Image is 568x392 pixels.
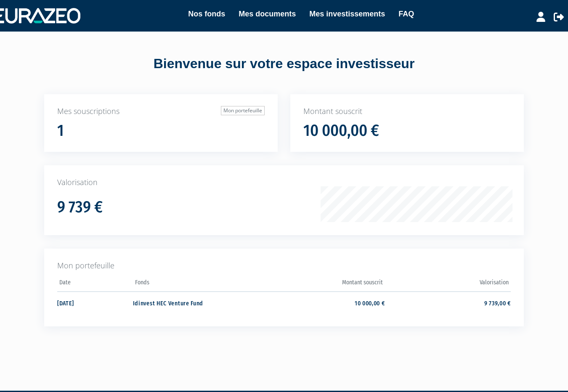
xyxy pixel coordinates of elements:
[57,260,511,271] p: Mon portefeuille
[133,291,259,314] td: Idinvest HEC Venture Fund
[385,291,511,314] td: 9 739,00 €
[303,106,511,117] p: Montant souscrit
[303,122,379,140] h1: 10 000,00 €
[133,276,259,292] th: Fonds
[6,54,562,74] div: Bienvenue sur votre espace investisseur
[239,8,296,20] a: Mes documents
[398,8,414,20] a: FAQ
[259,276,385,292] th: Montant souscrit
[57,276,133,292] th: Date
[57,122,64,140] h1: 1
[259,291,385,314] td: 10 000,00 €
[385,276,511,292] th: Valorisation
[188,8,225,20] a: Nos fonds
[221,106,265,115] a: Mon portefeuille
[57,199,103,216] h1: 9 739 €
[309,8,385,20] a: Mes investissements
[57,177,511,188] p: Valorisation
[57,291,133,314] td: [DATE]
[57,106,265,117] p: Mes souscriptions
